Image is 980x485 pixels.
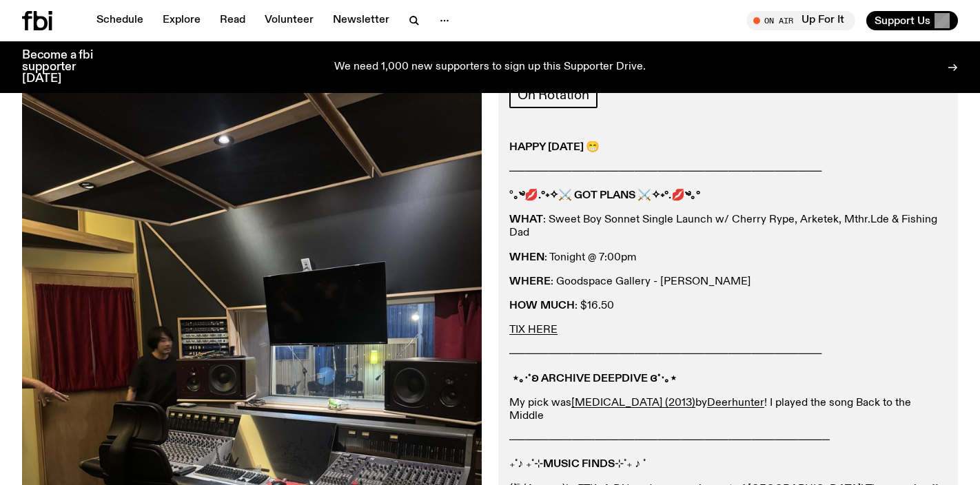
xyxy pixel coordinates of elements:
[334,61,646,74] p: We need 1,000 new supporters to sign up this Supporter Drive.
[509,214,543,225] strong: WHAT
[509,142,600,153] strong: HAPPY [DATE] 😁
[509,252,544,263] strong: WHEN
[325,11,398,30] a: Newsletter
[509,251,947,265] p: : Tonight @ 7:00pm
[509,189,947,203] p: °
[509,324,558,336] a: TIX HERE
[543,459,615,470] strong: MUSIC FINDS
[707,398,764,409] a: Deerhunter
[509,276,947,289] p: : Goodspace Gallery - [PERSON_NAME]
[509,300,538,311] strong: HOW
[509,397,947,423] p: My pick was by ! I played the song Back to the Middle
[540,300,575,311] strong: MUCH
[509,300,947,313] p: : $16.50
[509,434,947,447] p: ─────────────────────────────────────────
[88,11,152,30] a: Schedule
[875,14,930,27] span: Support Us
[512,373,677,384] strong: ⋆｡‧˚ʚ ARCHIVE DEEPDIVE ɞ˚‧｡⋆
[22,50,110,85] h3: Become a fbi supporter [DATE]
[866,11,958,30] button: Support Us
[212,11,254,30] a: Read
[256,11,322,30] a: Volunteer
[509,348,947,361] p: ────────────────────────────────────────
[509,458,947,471] p: ₊˚♪ ₊˚⊹ ⊹˚₊ ♪ ˚
[509,82,598,108] a: On Rotation
[509,165,947,178] p: ────────────────────────────────────────
[509,276,551,287] strong: WHERE
[746,11,855,30] button: On AirUp For It
[571,398,695,409] a: [MEDICAL_DATA] (2013)
[154,11,209,30] a: Explore
[518,87,589,103] span: On Rotation
[513,190,700,201] strong: ｡༄💋.°˖✧⚔ GOT PLANS ⚔✧˖°.💋༄｡°
[509,214,947,240] p: : Sweet Boy Sonnet Single Launch w/ Cherry Rype, Arketek, Mthr.Lde & Fishing Dad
